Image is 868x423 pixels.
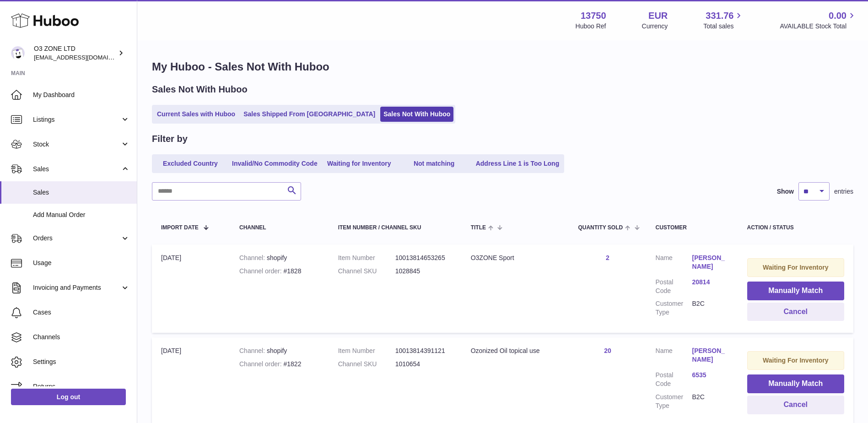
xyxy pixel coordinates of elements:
[395,254,453,262] dd: 10013814653265
[747,374,844,393] button: Manually Match
[395,360,453,369] dd: 1010654
[747,225,844,231] div: Action / Status
[239,254,267,261] strong: Channel
[338,225,453,231] div: Item Number / Channel SKU
[834,187,853,196] span: entries
[33,358,130,366] span: Settings
[578,225,623,231] span: Quantity Sold
[338,360,395,369] dt: Channel SKU
[338,267,395,276] dt: Channel SKU
[33,188,130,197] span: Sales
[33,115,120,124] span: Listings
[239,360,320,369] div: #1822
[581,10,606,22] strong: 13750
[33,91,130,99] span: My Dashboard
[706,10,733,22] span: 331.76
[656,254,692,273] dt: Name
[11,46,25,60] img: hello@o3zoneltd.co.uk
[703,22,744,31] span: Total sales
[239,225,320,231] div: Channel
[33,283,120,292] span: Invoicing and Payments
[780,22,857,31] span: AVAILABLE Stock Total
[692,299,729,317] dd: B2C
[648,10,668,22] strong: EUR
[239,254,320,262] div: shopify
[692,371,729,380] a: 6535
[656,299,692,317] dt: Customer Type
[154,156,227,171] a: Excluded Country
[395,267,453,276] dd: 1028845
[777,187,794,196] label: Show
[747,303,844,321] button: Cancel
[398,156,471,171] a: Not matching
[780,10,857,31] a: 0.00 AVAILABLE Stock Total
[239,267,284,275] strong: Channel order
[152,133,188,145] h2: Filter by
[239,347,267,354] strong: Channel
[152,244,230,333] td: [DATE]
[656,371,692,388] dt: Postal Code
[33,234,120,243] span: Orders
[692,393,729,410] dd: B2C
[656,278,692,295] dt: Postal Code
[763,264,828,271] strong: Waiting For Inventory
[34,44,116,62] div: O3 ZONE LTD
[692,347,729,364] a: [PERSON_NAME]
[161,225,199,231] span: Import date
[239,360,284,368] strong: Channel order
[239,347,320,355] div: shopify
[338,347,395,355] dt: Item Number
[338,254,395,262] dt: Item Number
[656,225,729,231] div: Customer
[11,389,126,405] a: Log out
[33,308,130,317] span: Cases
[692,254,729,271] a: [PERSON_NAME]
[747,282,844,300] button: Manually Match
[33,333,130,342] span: Channels
[604,347,611,354] a: 20
[380,107,453,122] a: Sales Not With Huboo
[606,254,609,261] a: 2
[692,278,729,287] a: 20814
[239,267,320,276] div: #1828
[656,393,692,410] dt: Customer Type
[395,347,453,355] dd: 10013814391121
[576,22,606,31] div: Huboo Ref
[471,225,486,231] span: Title
[471,254,560,262] div: O3ZONE Sport
[829,10,846,22] span: 0.00
[33,382,130,391] span: Returns
[642,22,668,31] div: Currency
[34,54,135,61] span: [EMAIL_ADDRESS][DOMAIN_NAME]
[154,107,238,122] a: Current Sales with Huboo
[33,140,120,149] span: Stock
[323,156,396,171] a: Waiting for Inventory
[152,60,853,74] h1: My Huboo - Sales Not With Huboo
[656,347,692,366] dt: Name
[703,10,744,31] a: 331.76 Total sales
[471,347,560,355] div: Ozonized Oil topical use
[747,396,844,414] button: Cancel
[240,107,378,122] a: Sales Shipped From [GEOGRAPHIC_DATA]
[473,156,563,171] a: Address Line 1 is Too Long
[33,165,120,174] span: Sales
[229,156,321,171] a: Invalid/No Commodity Code
[33,259,130,267] span: Usage
[152,83,248,96] h2: Sales Not With Huboo
[763,357,828,364] strong: Waiting For Inventory
[33,211,130,219] span: Add Manual Order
